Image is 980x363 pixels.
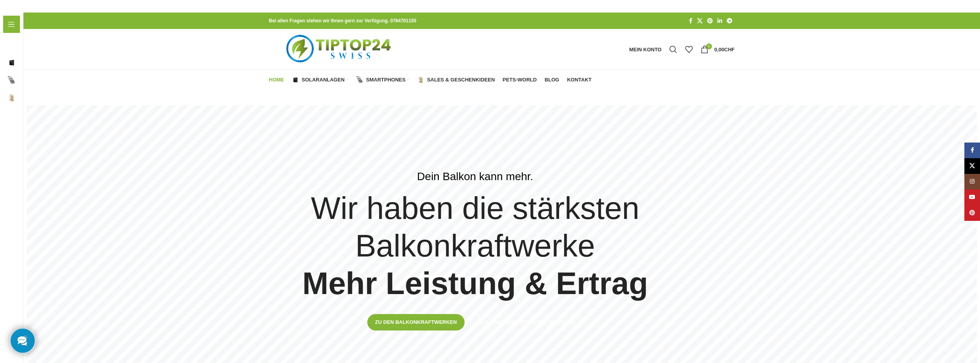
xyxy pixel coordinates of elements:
span: Solaranlagen [302,77,345,83]
span: CHF [724,47,735,52]
img: Sales & Geschenkideen [417,76,424,83]
img: Tiptop24 Nachhaltige & Faire Produkte [269,29,411,70]
a: Telegram Social Link [724,16,735,26]
span: Kontakt [567,77,592,83]
a: Mein Konto [625,42,665,57]
a: Instagram Social Link [964,174,980,190]
a: X Social Link [695,16,705,26]
span: Sales & Geschenkideen [427,77,495,83]
a: Balkonkraftwerke mit Speicher [470,314,583,330]
a: Pets-World [503,72,536,88]
div: Meine Wunschliste [681,42,697,57]
a: Facebook Social Link [964,143,980,158]
a: Smartphones [356,72,410,88]
div: Hauptnavigation [265,72,596,88]
div: Dein Balkon kann mehr. [417,168,533,186]
img: Solaranlagen [292,76,299,83]
strong: Bei allen Fragen stehen wir Ihnen gern zur Verfügung. 0784701155 [269,18,416,23]
h4: Wir haben die stärksten Balkonkraftwerke [242,190,708,302]
div: Next slide [957,240,977,259]
a: YouTube Social Link [964,190,980,205]
span: Home [269,77,284,83]
span: Smartphones [366,77,406,83]
a: Logo der Website [269,46,411,52]
strong: Mehr Leistung & Ertrag [302,266,648,301]
span: Pets-World [503,77,536,83]
a: Pinterest Social Link [705,16,715,26]
bdi: 0,00 [714,47,735,52]
a: Kontakt [567,72,592,88]
a: Solaranlagen [292,72,349,88]
a: Facebook Social Link [687,16,695,26]
div: Previous slide [27,240,46,259]
a: Suche [665,42,681,57]
a: Pinterest Social Link [964,205,980,221]
span: Mein Konto [629,47,662,52]
span: Zu den Balkonkraftwerken [375,319,457,325]
a: Blog [545,72,560,88]
a: Sales & Geschenkideen [417,72,495,88]
a: 0 0,00CHF [697,42,739,57]
a: Home [269,72,284,88]
span: 0 [706,43,712,49]
a: X Social Link [964,158,980,174]
span: Blog [545,77,560,83]
img: Smartphones [356,76,363,83]
a: LinkedIn Social Link [715,16,724,26]
span: Balkonkraftwerke mit Speicher [479,319,574,325]
a: Zu den Balkonkraftwerken [367,314,465,330]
